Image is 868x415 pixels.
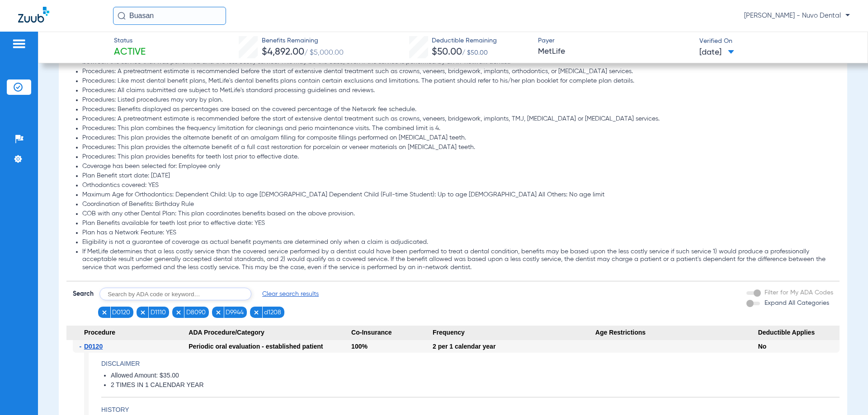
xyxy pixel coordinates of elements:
li: COB with any other Dental Plan: This plan coordinates benefits based on the above provision. [82,210,833,218]
span: Verified On [699,37,853,46]
span: Clear search results [262,289,319,298]
li: Plan Benefit start date: [DATE] [82,172,833,180]
li: Plan has a Network Feature: YES [82,229,833,237]
span: Payer [538,36,692,46]
input: Search for patients [113,7,226,25]
li: Plan Benefits available for teeth lost prior to effective date: YES [82,219,833,228]
img: x.svg [215,309,222,316]
div: No [758,340,840,353]
li: 2 TIMES IN 1 CALENDAR YEAR [111,381,840,389]
li: Procedures: Listed procedures may vary by plan. [82,96,833,104]
span: / $50.00 [462,50,488,56]
li: Procedures: Benefits displayed as percentages are based on the covered percentage of the Network ... [82,106,833,114]
span: D1110 [151,308,166,317]
span: [DATE] [699,47,734,58]
span: D8090 [186,308,206,317]
span: D0120 [112,308,130,317]
li: Allowed Amount: $35.00 [111,372,840,380]
span: Procedure [66,326,189,340]
img: x.svg [101,309,108,316]
span: Co-Insurance [351,326,433,340]
li: Procedures: A pretreatment estimate is recommended before the start of extensive dental treatment... [82,115,833,123]
span: - [79,340,84,353]
h4: History [101,405,840,415]
label: Filter for My ADA Codes [763,288,833,298]
img: x.svg [253,309,259,316]
span: d1208 [264,308,281,317]
li: Procedures: This plan provides the alternate benefit of an amalgam filling for composite fillings... [82,134,833,142]
li: Procedures: This plan combines the frequency limitation for cleanings and perio maintenance visit... [82,125,833,133]
li: Procedures: This plan provides the alternate benefit of a full cast restoration for porcelain or ... [82,144,833,152]
span: D9944 [226,308,244,317]
li: Procedures: All claims submitted are subject to MetLife's standard processing guidelines and revi... [82,87,833,95]
span: Expand All Categories [764,300,829,306]
li: Coordination of Benefits: Birthday Rule [82,201,833,209]
li: Eligibility is not a guarantee of coverage as actual benefit payments are determined only when a ... [82,238,833,247]
img: Search Icon [118,12,126,20]
img: Zuub Logo [18,7,49,23]
li: Procedures: A pretreatment estimate is recommended before the start of extensive dental treatment... [82,68,833,76]
img: hamburger-icon [12,38,26,49]
div: 100% [351,340,433,353]
span: Deductible Remaining [432,36,497,46]
span: Deductible Applies [758,326,840,340]
span: $4,892.00 [262,47,304,57]
span: / $5,000.00 [304,49,344,56]
li: Procedures: This plan provides benefits for teeth lost prior to effective date. [82,153,833,161]
span: D0120 [84,343,103,350]
span: Active [114,46,146,59]
div: Periodic oral evaluation - established patient [189,340,351,353]
iframe: Chat Widget [823,372,868,415]
span: Frequency [433,326,595,340]
div: 2 per 1 calendar year [433,340,595,353]
li: Coverage has been selected for: Employee only [82,163,833,171]
span: $50.00 [432,47,462,57]
input: Search by ADA code or keyword… [99,288,251,300]
span: Benefits Remaining [262,36,344,46]
span: MetLife [538,46,692,57]
span: ADA Procedure/Category [189,326,351,340]
img: x.svg [140,309,146,316]
span: Search [73,289,94,298]
span: [PERSON_NAME] - Nuvo Dental [744,11,850,20]
li: If MetLife determines that a less costly service than the covered service performed by a dentist ... [82,248,833,272]
h4: Disclaimer [101,359,840,368]
li: Orthodontics covered: YES [82,182,833,190]
span: Status [114,36,146,46]
span: Age Restrictions [595,326,758,340]
li: Maximum Age for Orthodontics: Dependent Child: Up to age [DEMOGRAPHIC_DATA] Dependent Child (Full... [82,191,833,199]
li: Procedures: Like most dental benefit plans, MetLife's dental benefits plans contain certain exclu... [82,77,833,85]
img: x.svg [175,309,182,316]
